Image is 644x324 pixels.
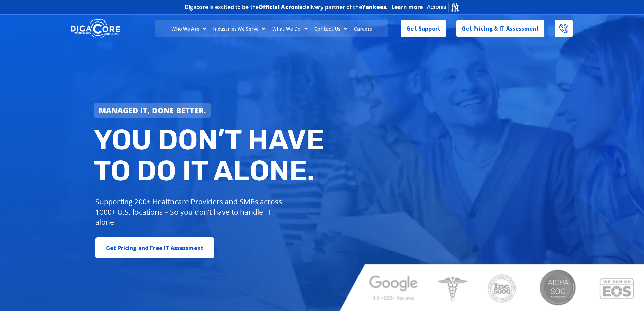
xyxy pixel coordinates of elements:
[155,20,388,37] nav: Menu
[401,20,446,37] a: Get Support
[351,20,375,37] a: Careers
[94,103,211,118] a: Managed IT, done better.
[362,3,388,11] b: Yankees.
[106,241,203,255] span: Get Pricing and Free IT Assessment
[269,20,311,37] a: What We Do
[406,22,440,35] span: Get Support
[99,105,206,115] strong: Managed IT, done better.
[94,124,327,186] h2: You don’t have to do IT alone.
[168,20,209,37] a: Who We Are
[95,237,214,258] a: Get Pricing and Free IT Assessment
[185,4,388,10] h2: Digacore is excited to be the delivery partner of the
[259,3,303,11] b: Official Acronis
[209,20,269,37] a: Industries We Serve
[391,4,423,11] a: Learn more
[71,18,120,39] img: DigaCore Technology Consulting
[95,197,285,227] p: Supporting 200+ Healthcare Providers and SMBs across 1000+ U.S. locations – So you don’t have to ...
[426,2,460,12] img: Acronis
[462,22,539,35] span: Get Pricing & IT Assessment
[311,20,351,37] a: Contact Us
[456,20,545,37] a: Get Pricing & IT Assessment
